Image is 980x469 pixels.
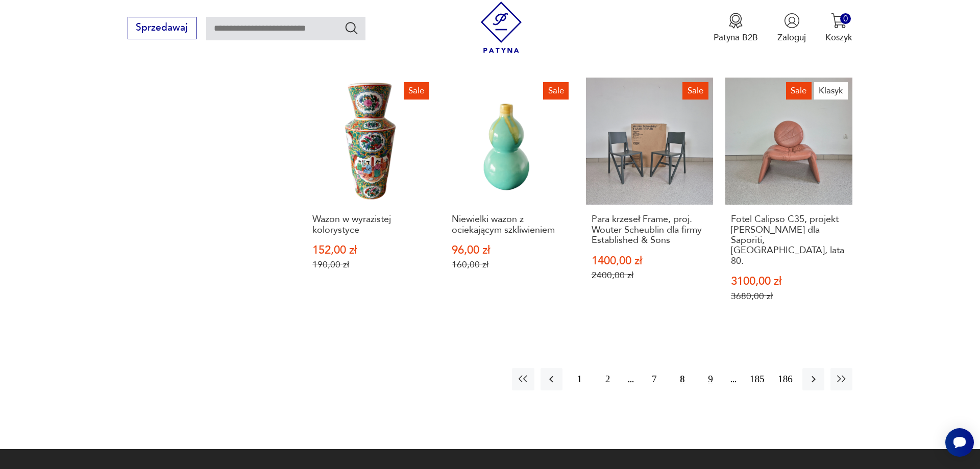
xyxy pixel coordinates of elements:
[831,13,847,29] img: Ikona koszyka
[728,13,744,29] img: Ikona medalu
[731,276,847,287] p: 3100,00 zł
[825,13,852,43] button: 0Koszyk
[592,256,708,266] p: 1400,00 zł
[586,78,713,326] a: SalePara krzeseł Frame, proj. Wouter Scheublin dla firmy Established & SonsPara krzeseł Frame, pr...
[569,368,591,390] button: 1
[725,78,852,326] a: SaleKlasykFotel Calipso C35, projekt Vittorio Introini dla Saporiti, Włochy, lata 80.Fotel Calips...
[825,32,852,43] p: Koszyk
[592,270,708,281] p: 2400,00 zł
[452,245,568,256] p: 96,00 zł
[699,368,721,390] button: 9
[128,17,197,39] button: Sprzedawaj
[731,291,847,302] p: 3680,00 zł
[446,78,573,326] a: SaleNiewielki wazon z ociekającym szkliwieniemNiewielki wazon z ociekającym szkliwieniem96,00 zł1...
[312,245,429,256] p: 152,00 zł
[714,13,758,43] a: Ikona medaluPatyna B2B
[731,214,847,266] h3: Fotel Calipso C35, projekt [PERSON_NAME] dla Saporiti, [GEOGRAPHIC_DATA], lata 80.
[777,13,806,43] button: Zaloguj
[714,13,758,43] button: Patyna B2B
[128,24,197,33] a: Sprzedawaj
[452,259,568,270] p: 160,00 zł
[476,2,527,53] img: Patyna - sklep z meblami i dekoracjami vintage
[671,368,693,390] button: 8
[344,20,359,35] button: Szukaj
[746,368,768,390] button: 185
[945,428,974,457] iframe: Smartsupp widget button
[452,214,568,235] h3: Niewielki wazon z ociekającym szkliwieniem
[643,368,665,390] button: 7
[312,259,429,270] p: 190,00 zł
[777,32,806,43] p: Zaloguj
[784,13,800,29] img: Ikonka użytkownika
[592,214,708,245] h3: Para krzeseł Frame, proj. Wouter Scheublin dla firmy Established & Sons
[714,32,758,43] p: Patyna B2B
[774,368,796,390] button: 186
[312,214,429,235] h3: Wazon w wyrazistej kolorystyce
[597,368,619,390] button: 2
[840,13,851,24] div: 0
[307,78,434,326] a: SaleWazon w wyrazistej kolorystyceWazon w wyrazistej kolorystyce152,00 zł190,00 zł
